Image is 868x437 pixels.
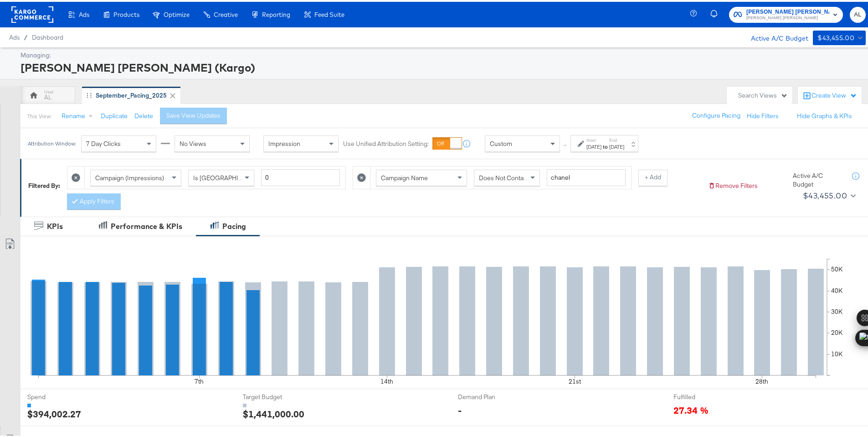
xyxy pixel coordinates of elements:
[21,49,863,58] div: Managing:
[831,327,843,335] text: 20K
[831,348,843,356] text: 10K
[27,391,96,400] span: Spend
[673,402,709,414] span: 27.34 %
[686,106,747,122] button: Configure Pacing
[95,172,164,180] span: Campaign (Impressions)
[27,111,51,118] div: This View:
[164,9,190,16] span: Optimize
[746,5,829,15] span: [PERSON_NAME] [PERSON_NAME] (Kargo)
[268,138,300,146] span: Impression
[20,32,32,39] span: /
[799,187,858,201] button: $43,455.00
[586,135,601,141] label: Start:
[813,29,866,43] button: $43,455.00
[380,375,393,384] text: 14th
[9,32,20,39] span: Ads
[601,141,609,148] strong: to
[458,391,526,400] span: Demand Plan
[850,5,866,21] button: AL
[96,89,167,98] div: September_Pacing_2025
[831,263,843,271] text: 50K
[134,110,153,119] button: Delete
[812,89,857,99] div: Create View
[261,167,340,184] input: Enter a number
[638,168,668,184] button: + Add
[79,9,89,16] span: Ads
[55,106,103,123] button: Rename
[738,89,788,98] div: Search Views
[561,142,570,145] span: ↑
[101,110,128,119] button: Duplicate
[243,406,304,419] div: $1,441,000.00
[27,139,77,145] div: Attribution Window:
[609,135,624,141] label: End:
[747,110,779,119] button: Hide Filters
[797,110,852,119] button: Hide Graphs & KPIs
[569,375,581,384] text: 21st
[195,375,204,384] text: 7th
[793,170,843,187] div: Active A/C Budget
[113,9,139,16] span: Products
[831,306,843,314] text: 30K
[193,172,263,180] span: Is [GEOGRAPHIC_DATA]
[741,29,808,42] div: Active A/C Budget
[755,375,768,384] text: 28th
[87,91,92,96] div: Drag to reorder tab
[673,391,742,400] span: Fulfilled
[111,219,182,230] div: Performance & KPIs
[86,138,121,146] span: 7 Day Clicks
[262,9,290,16] span: Reporting
[47,219,63,230] div: KPIs
[490,138,512,146] span: Custom
[729,5,843,21] button: [PERSON_NAME] [PERSON_NAME] (Kargo)[PERSON_NAME] [PERSON_NAME]
[222,219,246,230] div: Pacing
[586,141,601,149] div: [DATE]
[180,138,206,146] span: No Views
[458,402,462,415] div: -
[381,172,428,180] span: Campaign Name
[853,8,862,18] span: AL
[243,391,311,400] span: Target Budget
[746,13,829,20] span: [PERSON_NAME] [PERSON_NAME]
[609,141,624,149] div: [DATE]
[27,406,81,419] div: $394,002.27
[479,172,529,180] span: Does Not Contain
[803,187,847,201] div: $43,455.00
[831,285,843,293] text: 40K
[343,138,429,146] label: Use Unified Attribution Setting:
[44,91,51,100] div: AL
[817,31,854,42] div: $43,455.00
[21,58,863,73] div: [PERSON_NAME] [PERSON_NAME] (Kargo)
[214,9,238,16] span: Creative
[708,180,758,188] button: Remove Filters
[547,167,626,184] input: Enter a search term
[314,9,344,16] span: Feed Suite
[32,32,63,39] a: Dashboard
[28,180,60,188] div: Filtered By:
